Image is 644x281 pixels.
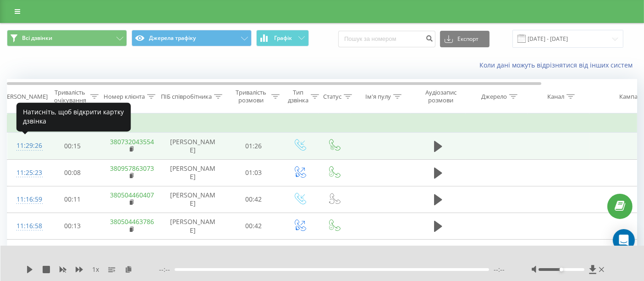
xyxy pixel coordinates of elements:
[288,89,308,104] div: Тип дзвінка
[17,191,35,208] div: 11:16:59
[7,30,127,46] button: Всі дзвінки
[161,93,212,101] div: ПІБ співробітника
[225,213,282,239] td: 00:42
[225,133,282,159] td: 01:26
[365,93,391,101] div: Ім'я пулу
[161,133,225,159] td: [PERSON_NAME]
[17,102,131,131] div: Натисніть, щоб відкрити картку дзвінка
[161,186,225,213] td: [PERSON_NAME]
[110,164,154,173] a: 380957863073
[44,159,101,186] td: 00:08
[17,217,35,235] div: 11:16:58
[161,159,225,186] td: [PERSON_NAME]
[479,61,637,69] a: Коли дані можуть відрізнятися вiд інших систем
[104,93,145,101] div: Номер клієнта
[44,186,101,213] td: 00:11
[22,34,52,42] span: Всі дзвінки
[110,137,154,146] a: 380732043554
[323,93,341,101] div: Статус
[338,31,435,47] input: Пошук за номером
[494,265,505,274] span: --:--
[110,191,154,199] a: 380504460407
[481,93,507,101] div: Джерело
[560,268,563,271] div: Accessibility label
[547,93,564,101] div: Канал
[17,244,35,262] div: 11:13:11
[44,240,101,266] td: 00:11
[159,265,175,274] span: --:--
[225,186,282,213] td: 00:42
[44,213,101,239] td: 00:13
[132,30,252,46] button: Джерела трафіку
[233,89,269,104] div: Тривалість розмови
[110,244,154,253] a: 380950490029
[52,89,88,104] div: Тривалість очікування
[44,133,101,159] td: 00:15
[225,240,282,266] td: 01:09
[17,137,35,155] div: 11:29:26
[92,265,99,274] span: 1 x
[225,159,282,186] td: 01:03
[274,35,292,41] span: Графік
[17,164,35,182] div: 11:25:23
[1,93,48,101] div: [PERSON_NAME]
[440,31,490,47] button: Експорт
[418,89,463,104] div: Аудіозапис розмови
[613,229,635,251] div: Open Intercom Messenger
[161,213,225,239] td: [PERSON_NAME]
[161,240,225,266] td: [PERSON_NAME]
[110,217,154,226] a: 380504463786
[256,30,309,46] button: Графік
